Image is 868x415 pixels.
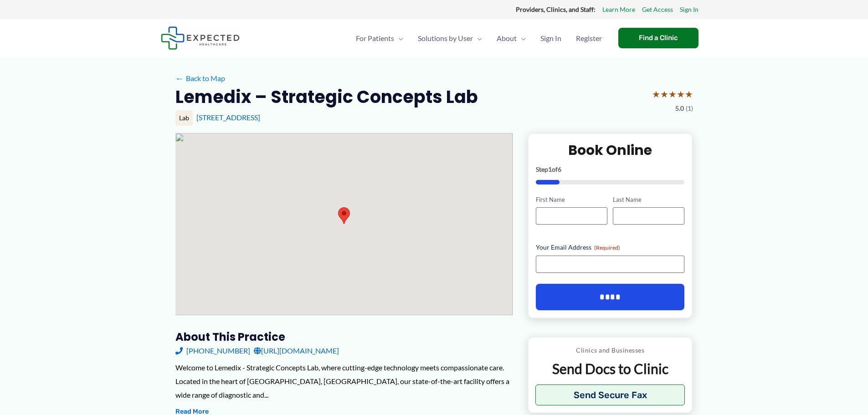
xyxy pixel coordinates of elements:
a: Solutions by UserMenu Toggle [411,22,489,54]
span: For Patients [356,22,394,54]
span: Sign In [540,22,561,54]
a: Learn More [602,4,635,15]
span: ★ [668,86,677,102]
span: Solutions by User [418,22,473,54]
p: Send Docs to Clinic [535,360,685,378]
label: Last Name [613,195,684,204]
label: Your Email Address [536,243,685,252]
a: Sign In [533,22,569,54]
h3: About this practice [175,330,513,344]
nav: Primary Site Navigation [349,22,609,54]
p: Step of [536,166,685,173]
a: Get Access [642,4,673,15]
span: About [497,22,517,54]
span: Menu Toggle [394,22,403,54]
p: Clinics and Businesses [535,344,685,356]
span: 1 [548,165,552,173]
label: First Name [536,195,607,204]
span: Menu Toggle [473,22,482,54]
span: (1) [686,102,693,114]
strong: Providers, Clinics, and Staff: [516,5,596,13]
a: Find a Clinic [618,28,699,48]
div: Lab [175,110,193,126]
span: 5.0 [675,102,684,114]
a: ←Back to Map [175,72,225,85]
span: ★ [677,86,685,102]
h2: Lemedix – Strategic Concepts Lab [175,86,478,108]
div: Welcome to Lemedix - Strategic Concepts Lab, where cutting-edge technology meets compassionate ca... [175,361,513,401]
a: [URL][DOMAIN_NAME] [254,344,339,358]
span: ← [175,74,184,82]
span: 6 [558,165,561,173]
a: Sign In [680,4,699,15]
h2: Book Online [536,141,685,159]
button: Send Secure Fax [535,384,685,405]
a: [STREET_ADDRESS] [196,113,260,122]
span: Register [576,22,602,54]
a: AboutMenu Toggle [489,22,533,54]
span: Menu Toggle [517,22,526,54]
a: For PatientsMenu Toggle [349,22,411,54]
span: (Required) [594,244,620,251]
a: Register [569,22,609,54]
span: ★ [660,86,668,102]
span: ★ [685,86,693,102]
a: [PHONE_NUMBER] [175,344,250,358]
span: ★ [652,86,660,102]
img: Expected Healthcare Logo - side, dark font, small [161,26,240,50]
